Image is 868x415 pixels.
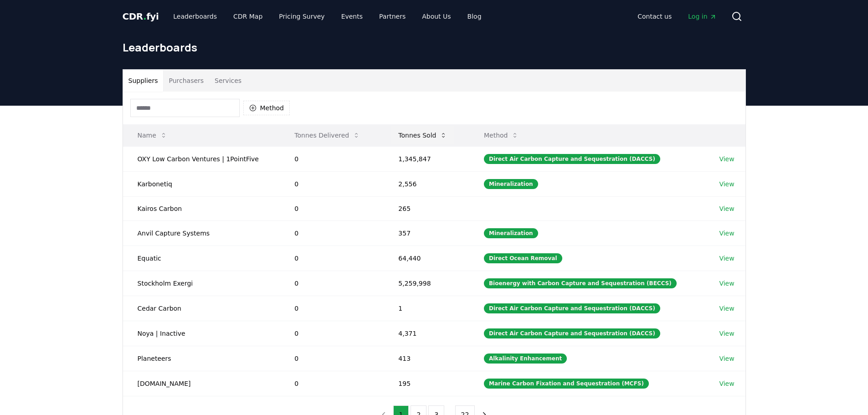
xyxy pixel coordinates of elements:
a: Contact us [630,8,679,25]
td: 1,345,847 [384,146,469,171]
td: 0 [280,146,384,171]
button: Tonnes Delivered [287,126,367,144]
td: 0 [280,220,384,246]
h1: Leaderboards [123,40,746,55]
div: Direct Air Carbon Capture and Sequestration (DACCS) [484,154,660,164]
td: 0 [280,196,384,220]
a: View [719,304,734,313]
td: 5,259,998 [384,271,469,296]
a: View [719,254,734,263]
td: 195 [384,371,469,396]
button: Tonnes Sold [391,126,454,144]
a: View [719,279,734,288]
a: Log in [681,8,724,25]
a: View [719,379,734,388]
button: Services [209,70,247,92]
td: 0 [280,321,384,346]
td: 0 [280,171,384,196]
td: Anvil Capture Systems [123,220,280,246]
td: 0 [280,246,384,271]
td: Stockholm Exergi [123,271,280,296]
td: 357 [384,220,469,246]
td: 413 [384,346,469,371]
button: Suppliers [123,70,164,92]
td: [DOMAIN_NAME] [123,371,280,396]
td: Kairos Carbon [123,196,280,220]
a: Blog [460,8,489,25]
td: 0 [280,346,384,371]
td: 4,371 [384,321,469,346]
button: Name [130,126,175,144]
button: Purchasers [163,70,209,92]
td: Cedar Carbon [123,296,280,321]
a: Pricing Survey [272,8,332,25]
a: View [719,354,734,363]
td: 64,440 [384,246,469,271]
td: 0 [280,296,384,321]
td: Noya | Inactive [123,321,280,346]
button: Method [243,101,290,115]
div: Direct Air Carbon Capture and Sequestration (DACCS) [484,303,660,313]
a: Partners [372,8,413,25]
a: View [719,204,734,213]
div: Alkalinity Enhancement [484,354,567,364]
td: 0 [280,371,384,396]
span: CDR fyi [123,11,159,22]
a: View [719,229,734,238]
div: Bioenergy with Carbon Capture and Sequestration (BECCS) [484,278,677,288]
td: Karbonetiq [123,171,280,196]
a: About Us [415,8,458,25]
nav: Main [630,8,724,25]
a: CDR.fyi [123,10,159,23]
nav: Main [166,8,488,25]
span: . [143,11,146,22]
div: Direct Air Carbon Capture and Sequestration (DACCS) [484,328,660,338]
a: View [719,179,734,189]
td: 0 [280,271,384,296]
a: Leaderboards [166,8,224,25]
span: Log in [688,12,716,21]
a: Events [334,8,370,25]
td: 265 [384,196,469,220]
div: Mineralization [484,228,538,238]
button: Method [477,126,526,144]
div: Direct Ocean Removal [484,253,562,263]
a: View [719,154,734,164]
td: 2,556 [384,171,469,196]
div: Mineralization [484,179,538,189]
div: Marine Carbon Fixation and Sequestration (MCFS) [484,379,649,389]
td: OXY Low Carbon Ventures | 1PointFive [123,146,280,171]
a: View [719,329,734,338]
a: CDR Map [226,8,270,25]
td: 1 [384,296,469,321]
td: Planeteers [123,346,280,371]
td: Equatic [123,246,280,271]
